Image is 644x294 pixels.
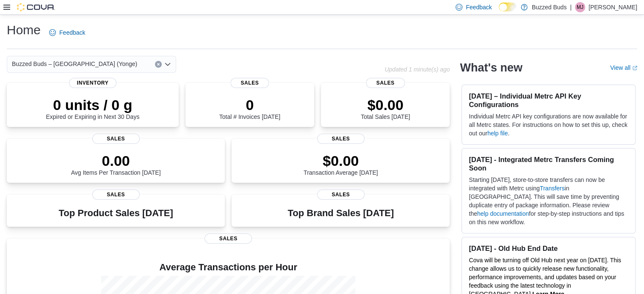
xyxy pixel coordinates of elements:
[304,152,378,169] p: $0.00
[58,208,173,218] h3: Top Product Sales [DATE]
[589,2,637,12] p: [PERSON_NAME]
[59,28,85,37] span: Feedback
[71,152,161,176] div: Avg Items Per Transaction [DATE]
[469,92,628,109] h3: [DATE] – Individual Metrc API Key Configurations
[384,66,450,73] p: Updated 1 minute(s) ago
[460,61,522,74] h2: What's new
[570,2,572,12] p: |
[7,22,41,38] h1: Home
[477,210,529,217] a: help documentation
[361,96,410,113] p: $0.00
[69,78,116,88] span: Inventory
[361,96,410,120] div: Total Sales [DATE]
[17,3,55,11] img: Cova
[540,185,565,192] a: Transfers
[205,234,252,244] span: Sales
[532,2,567,12] p: Buzzed Buds
[366,78,405,88] span: Sales
[92,134,140,144] span: Sales
[469,155,628,172] h3: [DATE] - Integrated Metrc Transfers Coming Soon
[46,24,88,41] a: Feedback
[230,78,269,88] span: Sales
[287,208,394,218] h3: Top Brand Sales [DATE]
[46,96,139,120] div: Expired or Expiring in Next 30 Days
[610,64,637,71] a: View allExternal link
[164,61,171,68] button: Open list of options
[469,176,628,226] p: Starting [DATE], store-to-store transfers can now be integrated with Metrc using in [GEOGRAPHIC_D...
[466,3,492,11] span: Feedback
[219,96,280,113] p: 0
[71,152,161,169] p: 0.00
[577,2,583,12] span: MJ
[46,96,139,113] p: 0 units / 0 g
[575,2,585,12] div: Maggie Jerstad
[317,134,365,144] span: Sales
[317,190,365,200] span: Sales
[304,152,378,176] div: Transaction Average [DATE]
[219,96,280,120] div: Total # Invoices [DATE]
[14,262,443,272] h4: Average Transactions per Hour
[155,61,162,68] button: Clear input
[499,3,517,11] input: Dark Mode
[469,244,628,253] h3: [DATE] - Old Hub End Date
[12,59,137,69] span: Buzzed Buds – [GEOGRAPHIC_DATA] (Yonge)
[499,11,499,12] span: Dark Mode
[469,112,628,137] p: Individual Metrc API key configurations are now available for all Metrc states. For instructions ...
[487,130,508,137] a: help file
[92,190,140,200] span: Sales
[632,66,637,71] svg: External link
